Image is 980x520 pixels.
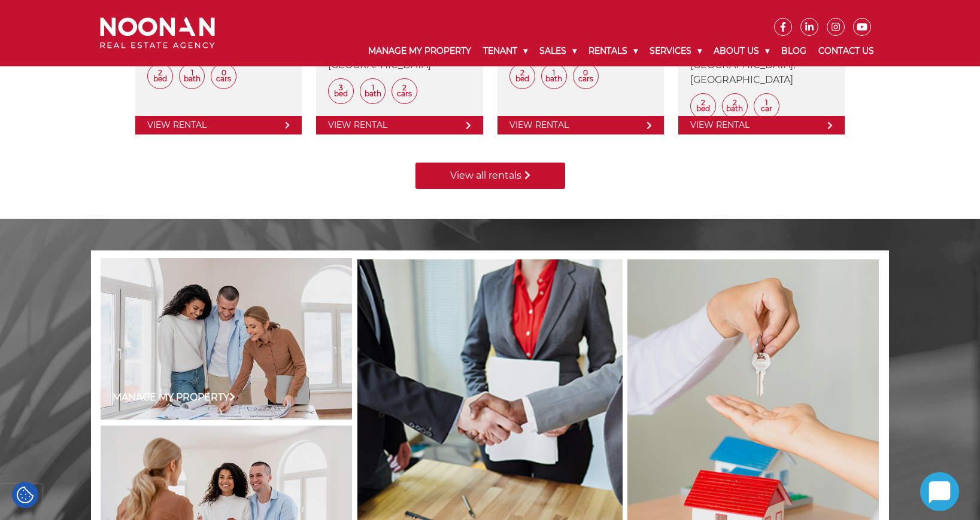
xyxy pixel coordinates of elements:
[708,36,775,66] a: About Us
[644,36,708,66] a: Services
[775,36,812,66] a: Blog
[362,36,477,66] a: Manage My Property
[533,36,582,66] a: Sales
[477,36,533,66] a: Tenant
[812,36,880,66] a: Contact Us
[12,482,38,508] div: Cookie Settings
[100,17,215,49] img: Noonan Real Estate Agency
[113,390,235,405] a: Manage my Property
[582,36,644,66] a: Rentals
[415,163,565,189] a: View all rentals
